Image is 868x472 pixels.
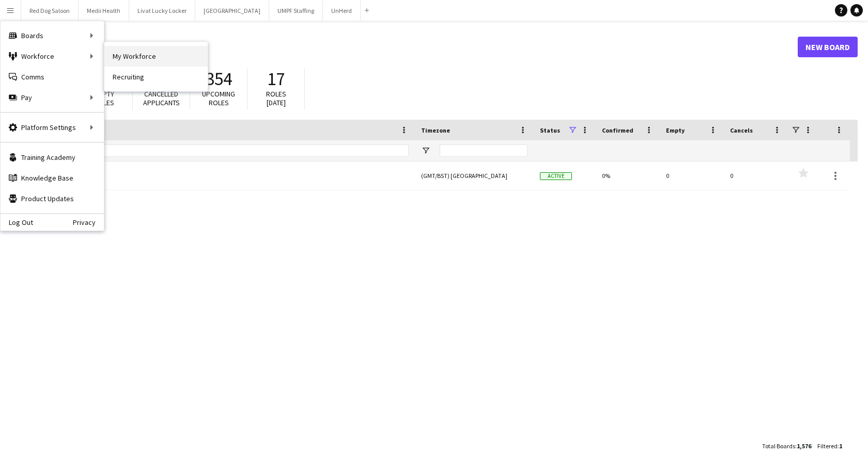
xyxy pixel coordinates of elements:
span: Total Boards [762,442,795,450]
div: 0 [660,161,724,190]
a: New Board [798,37,858,57]
button: UMPF Staffing [269,1,323,21]
button: Red Dog Saloon [21,1,79,21]
span: 1 [839,442,842,450]
div: 0 [724,161,788,190]
div: : [762,436,811,456]
span: 354 [206,68,232,90]
div: Platform Settings [1,117,104,138]
a: My Workforce [104,46,208,67]
div: Boards [1,25,104,46]
div: 0% [596,161,660,190]
button: Open Filter Menu [421,146,430,155]
a: Comms [1,67,104,87]
span: Confirmed [602,126,633,134]
span: Timezone [421,126,450,134]
a: Knowledge Base [1,168,104,188]
span: Cancelled applicants [143,89,180,107]
button: Medii Health [79,1,129,21]
input: Timezone Filter Input [440,144,528,157]
div: : [817,436,842,456]
button: Livat Lucky Locker [129,1,195,21]
span: 1,576 [797,442,811,450]
a: Log Out [1,218,33,226]
span: Status [540,126,560,134]
span: Filtered [817,442,838,450]
a: Recruiting [104,67,208,87]
button: UnHerd [323,1,361,21]
div: (GMT/BST) [GEOGRAPHIC_DATA] [415,161,534,190]
a: Privacy [73,218,104,226]
span: Empty [666,126,685,134]
button: [GEOGRAPHIC_DATA] [195,1,269,21]
a: Training Academy [1,147,104,168]
span: 17 [267,68,285,90]
span: Upcoming roles [202,89,235,107]
span: Roles [DATE] [266,89,286,107]
a: UnHerd [24,161,409,190]
input: Board name Filter Input [43,144,409,157]
a: Product Updates [1,188,104,209]
div: Pay [1,87,104,108]
span: Cancels [730,126,753,134]
h1: Boards [18,39,798,55]
span: Active [540,172,572,180]
div: Workforce [1,46,104,67]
